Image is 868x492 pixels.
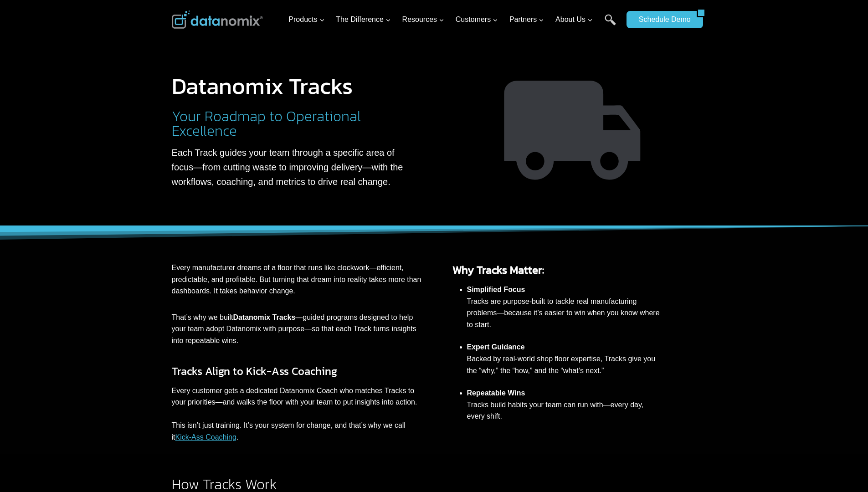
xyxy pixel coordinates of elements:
strong: Expert Guidance [467,343,525,351]
strong: Simplified Focus [467,286,525,293]
a: Kick-Ass Coaching [175,433,236,441]
p: That’s why we built —guided programs designed to help your team adopt Datanomix with purpose—so t... [172,312,427,347]
strong: Datanomix Tracks [233,313,295,321]
div: 5 of 7 [266,61,452,194]
img: Datanomix [172,10,263,29]
h3: Tracks Align to Kick-Ass Coaching [172,363,427,379]
li: Tracks build habits your team can run with—every day, every shift. [467,387,660,433]
li: Backed by real-world shop floor expertise, Tracks give you the “why,” the “how,” and the “what’s ... [467,341,660,387]
p: Each Track guides your team through a specific area of focus—from cutting waste to improving deli... [172,145,413,189]
nav: Primary Navigation [285,5,622,35]
p: Every manufacturer dreams of a floor that runs like clockwork—efficient, predictable, and profita... [172,262,427,297]
a: Search [605,14,616,35]
h3: Why Tracks Matter: [452,262,697,278]
h1: Datanomix Tracks [172,75,413,97]
span: Products [288,14,324,26]
li: Tracks are purpose-built to tackle real manufacturing problems—because it’s easier to win when yo... [467,284,660,341]
h2: How Tracks Work [172,477,697,492]
a: Schedule Demo [627,11,697,28]
span: About Us [555,14,593,26]
strong: Repeatable Wins [467,389,525,397]
p: Every customer gets a dedicated Datanomix Coach who matches Tracks to your priorities—and walks t... [172,385,427,443]
span: Customers [456,14,498,26]
div: 6 of 7 [476,61,662,194]
span: The Difference [336,14,391,26]
h2: Your Roadmap to Operational Excellence [172,109,413,138]
span: Resources [402,14,444,26]
span: Partners [509,14,544,26]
